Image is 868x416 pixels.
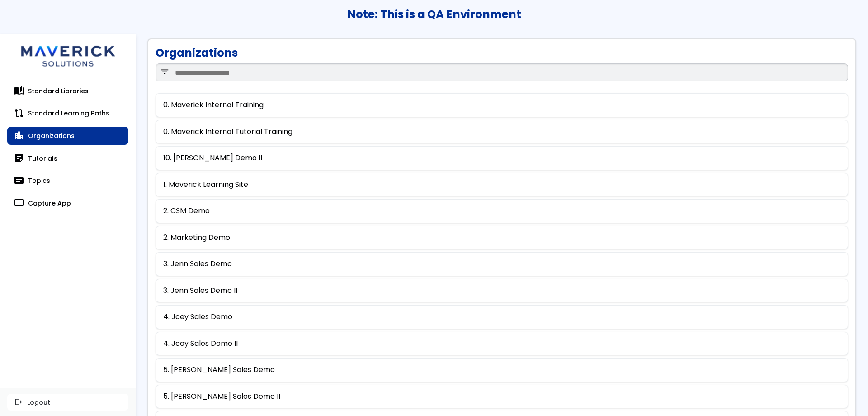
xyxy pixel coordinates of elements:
a: sticky_note_2Tutorials [7,149,128,167]
a: 5. [PERSON_NAME] Sales Demo II [163,392,280,401]
a: 2. CSM Demo [163,207,210,215]
a: 3. Jenn Sales Demo [163,260,232,268]
a: 4. Joey Sales Demo II [163,339,238,348]
a: routeStandard Learning Paths [7,104,128,122]
span: auto_stories [14,86,24,96]
a: 0. Maverick Internal Tutorial Training [163,128,292,136]
span: computer [14,199,24,208]
a: 0. Maverick Internal Training [163,101,264,109]
a: 3. Jenn Sales Demo II [163,287,237,295]
a: 5. [PERSON_NAME] Sales Demo [163,366,275,374]
span: route [14,109,24,118]
span: location_city [14,131,24,140]
h1: Organizations [156,47,238,59]
span: sticky_note_2 [14,154,24,163]
a: computerCapture App [7,194,128,212]
a: 4. Joey Sales Demo [163,313,232,321]
a: 2. Marketing Demo [163,234,230,242]
a: topicTopics [7,172,128,190]
button: logoutLogout [7,394,128,410]
span: logout [14,398,23,406]
a: location_cityOrganizations [7,127,128,145]
a: auto_storiesStandard Libraries [7,82,128,100]
a: 10. [PERSON_NAME] Demo II [163,154,262,162]
a: 1. Maverick Learning Site [163,181,248,189]
img: logo.svg [14,34,122,75]
span: topic [14,176,24,185]
span: filter_list [160,68,170,77]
